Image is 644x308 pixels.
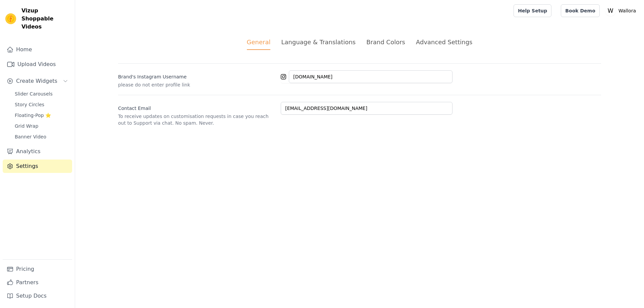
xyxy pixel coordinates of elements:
a: Upload Videos [3,58,72,71]
div: Advanced Settings [416,38,472,47]
a: Settings [3,160,72,173]
div: Brand Colors [366,38,405,47]
a: Grid Wrap [11,121,72,131]
a: Help Setup [514,4,551,17]
img: Vizup [5,13,16,24]
span: Grid Wrap [15,123,38,129]
div: General [247,38,271,50]
label: Brand's Instagram Username [118,71,275,80]
a: Partners [3,276,72,289]
a: Analytics [3,145,72,158]
span: Vizup Shoppable Videos [21,7,69,31]
a: Banner Video [11,132,72,141]
a: Story Circles [11,100,72,109]
p: Wallora [616,5,639,17]
text: W [607,7,613,14]
span: Create Widgets [16,77,57,85]
a: Book Demo [561,4,599,17]
button: W Wallora [605,5,639,17]
a: Slider Carousels [11,89,72,99]
p: please do not enter profile link [118,81,275,88]
span: Banner Video [15,133,46,140]
button: Create Widgets [3,74,72,88]
a: Home [3,43,72,56]
p: To receive updates on customisation requests in case you reach out to Support via chat. No spam. ... [118,113,275,126]
a: Setup Docs [3,289,72,303]
div: Language & Translations [281,38,356,47]
label: Contact Email [118,102,275,112]
a: Pricing [3,262,72,276]
a: Floating-Pop ⭐ [11,111,72,120]
span: Story Circles [15,101,44,108]
span: Floating-Pop ⭐ [15,112,51,119]
span: Slider Carousels [15,90,53,97]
